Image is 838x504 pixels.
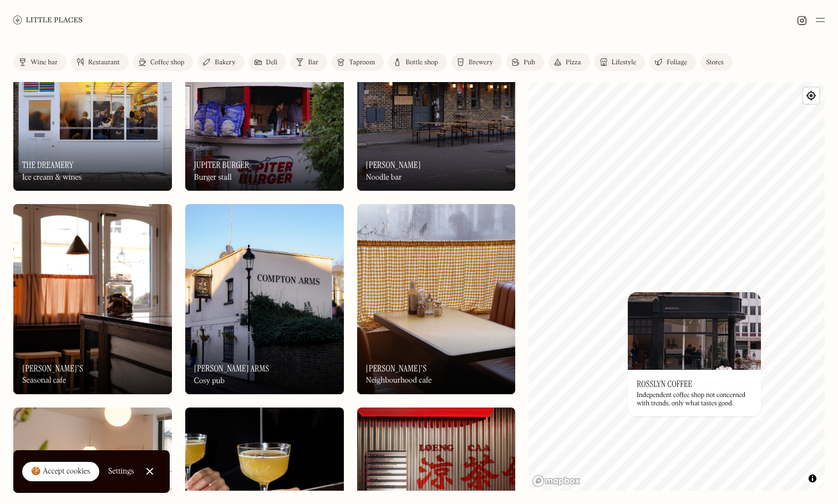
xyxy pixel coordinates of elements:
a: Stores [700,53,733,71]
img: Compton Arms [185,204,344,394]
button: Find my location [803,88,819,104]
div: Brewery [469,59,493,66]
div: Taproom [349,59,375,66]
div: Pizza [566,59,581,66]
div: Bottle shop [405,59,438,66]
a: Pizza [548,53,590,71]
img: Rosslyn Coffee [628,292,761,370]
a: Foliage [649,53,696,71]
div: Bakery [215,59,235,66]
span: Toggle attribution [809,472,816,485]
div: Noodle bar [366,173,402,182]
img: Fran's [357,204,516,394]
h3: The Dreamery [22,160,74,170]
a: Compton ArmsCompton Arms[PERSON_NAME] ArmsCosy pub [185,204,344,394]
div: Seasonal cafe [22,376,66,385]
a: Koya KoKoya Ko[PERSON_NAME]Noodle bar [357,1,516,191]
a: Leigh'sLeigh's[PERSON_NAME]'sSeasonal cafe [13,204,172,394]
button: Toggle attribution [806,472,819,485]
a: Close Cookie Popup [139,460,161,482]
div: Burger stall [194,173,232,182]
div: Wine bar [31,59,58,66]
a: Brewery [451,53,502,71]
img: Koya Ko [357,1,516,191]
h3: Jupiter Burger [194,160,250,170]
div: 🍪 Accept cookies [31,466,90,477]
div: Bar [308,59,318,66]
a: 🍪 Accept cookies [22,462,99,482]
img: The Dreamery [13,1,172,191]
a: Jupiter BurgerJupiter BurgerJupiter BurgerBurger stall [185,1,344,191]
a: Deli [249,53,287,71]
div: Lifestyle [612,59,636,66]
h3: Rosslyn Coffee [637,379,692,389]
div: Settings [108,467,134,475]
a: Pub [506,53,544,71]
a: Lifestyle [595,53,645,71]
div: Pub [524,59,535,66]
div: Stores [706,59,724,66]
div: Cosy pub [194,376,225,386]
a: Settings [108,459,134,484]
div: Close Cookie Popup [149,471,150,472]
h3: [PERSON_NAME] Arms [194,363,269,374]
div: Neighbourhood cafe [366,376,432,385]
a: Bar [291,53,327,71]
canvas: Map [529,82,825,491]
a: Rosslyn CoffeeRosslyn CoffeeRosslyn CoffeeIndependent coffee shop not concerned with trends, only... [628,292,761,416]
div: Coffee shop [150,59,184,66]
div: Foliage [667,59,687,66]
div: Deli [266,59,278,66]
img: Jupiter Burger [185,1,344,191]
div: Restaurant [88,59,120,66]
a: The DreameryThe DreameryThe DreameryIce cream & wines [13,1,172,191]
a: Mapbox homepage [532,475,581,487]
a: Coffee shop [133,53,193,71]
h3: [PERSON_NAME]'s [22,363,83,374]
a: Fran'sFran's[PERSON_NAME]'sNeighbourhood cafe [357,204,516,394]
img: Leigh's [13,204,172,394]
a: Bakery [197,53,244,71]
a: Restaurant [71,53,129,71]
div: Independent coffee shop not concerned with trends, only what tastes good. [637,391,752,408]
div: Ice cream & wines [22,173,82,182]
h3: [PERSON_NAME]'s [366,363,427,374]
a: Taproom [332,53,384,71]
h3: [PERSON_NAME] [366,160,421,170]
a: Wine bar [13,53,67,71]
a: Bottle shop [388,53,447,71]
